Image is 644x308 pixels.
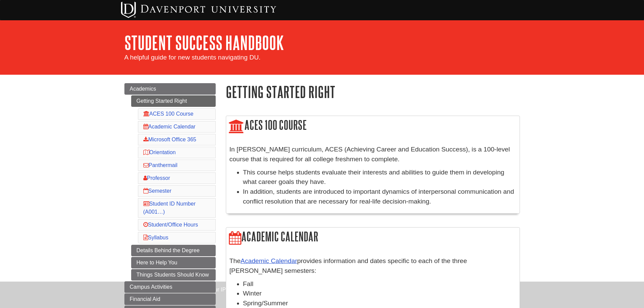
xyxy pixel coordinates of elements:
[230,145,516,164] p: In [PERSON_NAME] curriculum, ACES (Achieving Career and Education Success), is a 100-level course...
[130,296,161,302] span: Financial Aid
[230,256,516,276] p: The provides information and dates specific to each of the three [PERSON_NAME] semesters:
[243,187,516,207] li: In addition, students are introduced to important dynamics of interpersonal communication and con...
[243,289,516,299] li: Winter
[124,281,216,293] a: Campus Activities
[143,137,196,142] a: Microsoft Office 365
[124,54,261,61] span: A helpful guide for new students navigating DU.
[131,245,216,256] a: Details Behind the Degree
[143,235,168,240] a: Syllabus
[130,284,172,290] span: Campus Activities
[131,257,216,268] a: Here to Help You
[143,162,177,168] a: Panthermail
[124,32,284,53] a: Student Success Handbook
[243,168,516,187] li: This course helps students evaluate their interests and abilities to guide them in developing wha...
[226,228,520,247] h2: Academic Calendar
[243,279,516,289] li: Fall
[124,293,216,305] a: Financial Aid
[124,83,216,95] a: Academics
[143,175,170,181] a: Professor
[143,124,196,129] a: Academic Calendar
[143,111,194,117] a: ACES 100 Course
[226,116,520,135] h2: ACES 100 Course
[130,86,156,92] span: Academics
[226,83,520,100] h1: Getting Started Right
[143,222,198,228] a: Student/Office Hours
[131,95,216,107] a: Getting Started Right
[241,257,297,264] a: Academic Calendar
[143,201,196,215] a: Student ID Number (A001…)
[131,269,216,281] a: Things Students Should Know
[121,2,276,18] img: Davenport University
[143,149,176,155] a: Orientation
[143,188,171,194] a: Semester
